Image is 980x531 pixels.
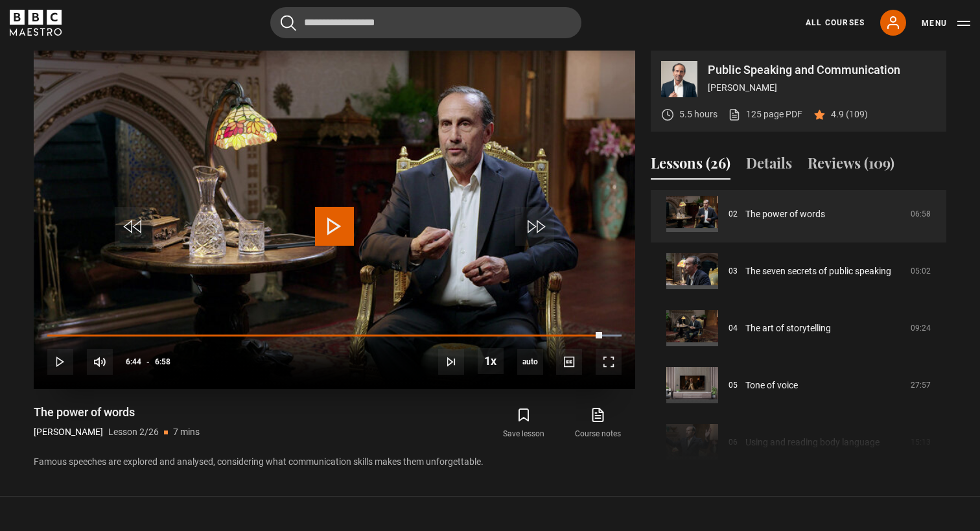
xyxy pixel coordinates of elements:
[708,81,936,95] p: [PERSON_NAME]
[34,425,103,439] p: [PERSON_NAME]
[745,265,891,278] a: The seven secrets of public speaking
[561,405,635,442] a: Course notes
[651,152,730,180] button: Lessons (26)
[34,455,635,469] p: Famous speeches are explored and analysed, considering what communication skills makes them unfor...
[87,349,113,375] button: Mute
[745,322,831,335] a: The art of storytelling
[34,51,635,389] video-js: Video Player
[438,349,464,375] button: Next Lesson
[155,350,170,373] span: 6:58
[745,379,798,392] a: Tone of voice
[281,15,296,31] button: Submit the search query
[478,348,504,374] button: Playback Rate
[34,405,200,420] h1: The power of words
[596,349,622,375] button: Fullscreen
[556,349,582,375] button: Captions
[270,7,581,38] input: Search
[47,335,622,337] div: Progress Bar
[922,17,970,30] button: Toggle navigation
[745,207,825,221] a: The power of words
[108,425,159,439] p: Lesson 2/26
[679,108,717,121] p: 5.5 hours
[517,349,543,375] span: auto
[10,10,62,36] svg: BBC Maestro
[173,425,200,439] p: 7 mins
[517,349,543,375] div: Current quality: 720p
[47,349,73,375] button: Play
[808,152,894,180] button: Reviews (109)
[746,152,792,180] button: Details
[708,64,936,76] p: Public Speaking and Communication
[146,357,150,366] span: -
[487,405,561,442] button: Save lesson
[806,17,865,29] a: All Courses
[831,108,868,121] p: 4.9 (109)
[126,350,141,373] span: 6:44
[728,108,802,121] a: 125 page PDF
